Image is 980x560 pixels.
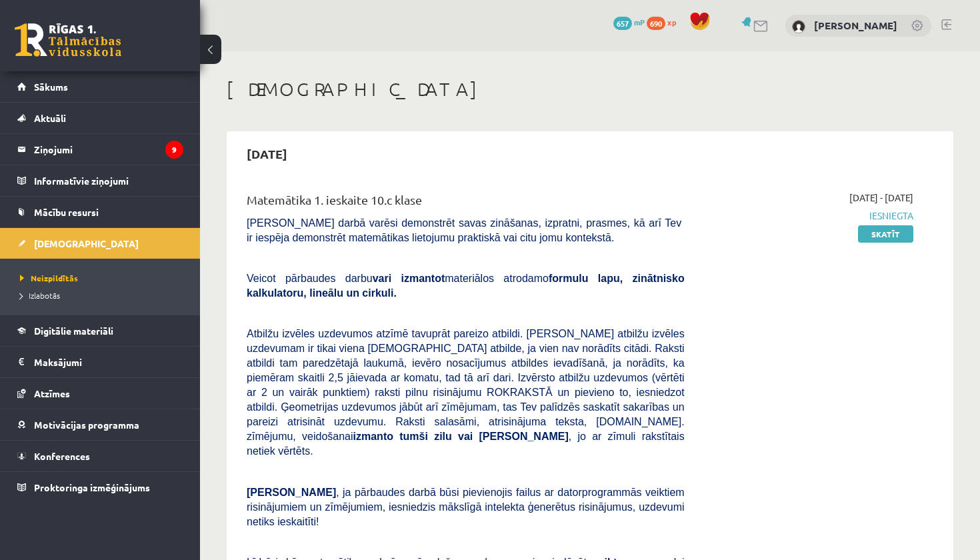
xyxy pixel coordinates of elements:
[634,17,645,27] span: mP
[34,325,113,337] span: Digitālie materiāli
[20,289,187,301] a: Izlabotās
[647,17,683,27] a: 690 xp
[17,103,183,133] a: Aktuāli
[353,431,393,442] b: izmanto
[17,347,183,377] a: Maksājumi
[814,19,897,32] a: [PERSON_NAME]
[247,217,685,243] span: [PERSON_NAME] darbā varēsi demonstrēt savas zināšanas, izpratni, prasmes, kā arī Tev ir iespēja d...
[34,165,183,196] legend: Informatīvie ziņojumi
[792,20,805,33] img: Emīls Brakše
[247,273,685,299] span: Veicot pārbaudes darbu materiālos atrodamo
[247,487,336,498] span: [PERSON_NAME]
[17,134,183,165] a: Ziņojumi9
[17,409,183,440] a: Motivācijas programma
[247,328,685,457] span: Atbilžu izvēles uzdevumos atzīmē tavuprāt pareizo atbildi. [PERSON_NAME] atbilžu izvēles uzdevuma...
[34,481,150,493] span: Proktoringa izmēģinājums
[17,315,183,346] a: Digitālie materiāli
[647,17,665,30] span: 690
[858,225,913,243] a: Skatīt
[20,290,60,301] span: Izlabotās
[613,17,645,27] a: 657 mP
[399,431,569,442] b: tumši zilu vai [PERSON_NAME]
[247,273,685,299] b: formulu lapu, zinātnisko kalkulatoru, lineālu un cirkuli.
[34,450,90,462] span: Konferences
[34,387,70,399] span: Atzīmes
[20,273,78,283] span: Neizpildītās
[247,487,685,527] span: , ja pārbaudes darbā būsi pievienojis failus ar datorprogrammās veiktiem risinājumiem un zīmējumi...
[20,272,187,284] a: Neizpildītās
[17,197,183,227] a: Mācību resursi
[17,71,183,102] a: Sākums
[165,141,183,159] i: 9
[17,165,183,196] a: Informatīvie ziņojumi
[667,17,676,27] span: xp
[849,191,913,205] span: [DATE] - [DATE]
[373,273,445,284] b: vari izmantot
[34,81,68,93] span: Sākums
[34,237,139,249] span: [DEMOGRAPHIC_DATA]
[34,134,183,165] legend: Ziņojumi
[247,191,685,215] div: Matemātika 1. ieskaite 10.c klase
[34,419,139,431] span: Motivācijas programma
[227,78,953,101] h1: [DEMOGRAPHIC_DATA]
[17,378,183,409] a: Atzīmes
[17,472,183,503] a: Proktoringa izmēģinājums
[34,112,66,124] span: Aktuāli
[17,228,183,259] a: [DEMOGRAPHIC_DATA]
[233,138,301,169] h2: [DATE]
[34,206,99,218] span: Mācību resursi
[15,23,121,57] a: Rīgas 1. Tālmācības vidusskola
[613,17,632,30] span: 657
[34,347,183,377] legend: Maksājumi
[705,209,913,223] span: Iesniegta
[17,441,183,471] a: Konferences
